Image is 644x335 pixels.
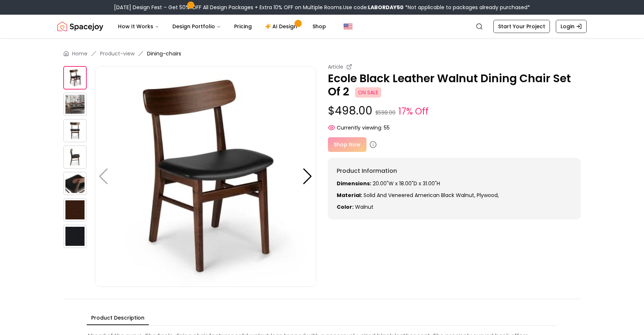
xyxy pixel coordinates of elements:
a: Spacejoy [57,19,103,34]
img: https://storage.googleapis.com/spacejoy-main/assets/62544a1f55bc0a0036078a06/product_1_c7p1dec7l0j [63,92,87,116]
nav: Main [112,19,332,34]
button: Design Portfolio [167,19,227,34]
span: ON SALE [355,87,381,98]
img: United States [344,22,353,31]
img: https://storage.googleapis.com/spacejoy-main/assets/62544a1f55bc0a0036078a06/product_6_aj5ciold61dk [63,225,87,248]
p: Ecole Black Leather Walnut Dining Chair Set Of 2 [328,72,581,98]
small: $598.00 [375,109,396,116]
strong: Dimensions: [337,180,371,187]
a: Product-view [100,50,135,57]
a: Shop [307,19,332,34]
span: Currently viewing: [337,124,382,131]
h6: Product Information [337,167,572,175]
span: 55 [384,124,390,131]
span: Dining-chairs [147,50,181,57]
img: https://storage.googleapis.com/spacejoy-main/assets/62544a1f55bc0a0036078a06/product_0_g06je5ebn94a [95,66,316,287]
img: https://storage.googleapis.com/spacejoy-main/assets/62544a1f55bc0a0036078a06/product_4_183m8i40l2jc [63,172,87,195]
nav: breadcrumb [63,50,581,57]
small: Article [328,63,343,70]
img: https://storage.googleapis.com/spacejoy-main/assets/62544a1f55bc0a0036078a06/product_2_c5jf2ggalh1 [63,119,87,142]
a: Pricing [228,19,258,34]
nav: Global [57,15,587,38]
img: https://storage.googleapis.com/spacejoy-main/assets/62544a1f55bc0a0036078a06/product_3_cceebfdgg6f [63,145,87,169]
a: AI Design [259,19,305,34]
a: Home [72,50,87,57]
img: Spacejoy Logo [57,19,103,34]
img: https://storage.googleapis.com/spacejoy-main/assets/62544a1f55bc0a0036078a06/product_0_g06je5ebn94a [63,66,87,90]
a: Login [556,20,587,33]
b: LABORDAY50 [368,4,404,11]
strong: Material: [337,192,362,199]
span: walnut [355,203,373,211]
p: $498.00 [328,104,581,118]
span: Use code: [343,4,404,11]
small: 17% Off [398,105,429,118]
p: 20.00"W x 18.00"D x 31.00"H [337,180,572,187]
div: [DATE] Design Fest – Get 50% OFF All Design Packages + Extra 10% OFF on Multiple Rooms. [114,4,530,11]
button: Product Description [87,311,149,325]
img: https://storage.googleapis.com/spacejoy-main/assets/62544a1f55bc0a0036078a06/product_5_o0l138m69769 [63,198,87,222]
button: How It Works [112,19,165,34]
span: Solid and veneered American Black Walnut, plywood, [364,192,499,199]
span: *Not applicable to packages already purchased* [404,4,530,11]
a: Start Your Project [493,20,550,33]
strong: Color: [337,203,354,211]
